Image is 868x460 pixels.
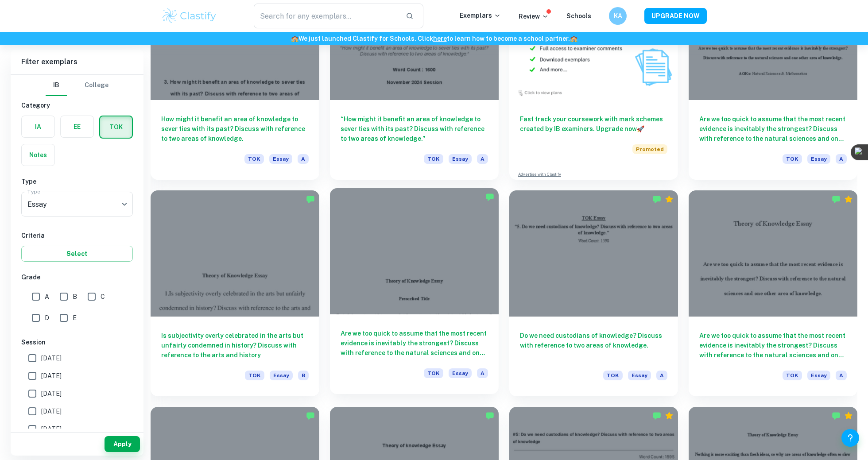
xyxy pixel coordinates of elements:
[306,411,315,420] img: Marked
[603,371,623,380] span: TOK
[807,154,830,164] span: Essay
[656,371,667,380] span: A
[21,246,133,262] button: Select
[21,337,133,347] h6: Session
[101,292,105,302] span: C
[161,7,217,25] img: Clastify logo
[73,313,77,323] span: E
[22,144,54,166] button: Notes
[449,154,472,164] span: Essay
[161,331,309,360] h6: Is subjectivity overly celebrated in the arts but unfairly condemned in history? Discuss with ref...
[632,144,667,154] span: Promoted
[613,11,623,21] h6: KA
[21,177,133,186] h6: Type
[298,154,309,164] span: A
[85,75,108,96] button: College
[21,272,133,282] h6: Grade
[665,411,674,420] div: Premium
[783,154,802,164] span: TOK
[433,35,447,42] a: here
[27,188,40,195] label: Type
[21,101,133,110] h6: Category
[269,154,292,164] span: Essay
[477,154,488,164] span: A
[449,368,472,378] span: Essay
[836,154,847,164] span: A
[518,171,561,178] a: Advertise with Clastify
[628,371,651,380] span: Essay
[61,116,93,137] button: EE
[424,368,443,378] span: TOK
[844,411,853,420] div: Premium
[41,424,62,434] span: [DATE]
[245,371,264,380] span: TOK
[45,313,49,323] span: D
[41,353,62,363] span: [DATE]
[689,190,857,397] a: Are we too quick to assume that the most recent evidence is inevitably the strongest? Discuss wit...
[841,429,859,447] button: Help and Feedback
[699,331,847,360] h6: Are we too quick to assume that the most recent evidence is inevitably the strongest? Discuss wit...
[270,371,293,380] span: Essay
[652,411,661,420] img: Marked
[151,190,319,397] a: Is subjectivity overly celebrated in the arts but unfairly condemned in history? Discuss with ref...
[460,11,501,20] p: Exemplars
[341,329,488,358] h6: Are we too quick to assume that the most recent evidence is inevitably the strongest? Discuss wit...
[570,35,577,42] span: 🏫
[520,331,667,360] h6: Do we need custodians of knowledge? Discuss with reference to two areas of knowledge.
[652,195,661,204] img: Marked
[291,35,298,42] span: 🏫
[73,292,77,302] span: B
[566,12,591,19] a: Schools
[2,34,866,43] h6: We just launched Clastify for Schools. Click to learn how to become a school partner.
[519,12,549,21] p: Review
[244,154,264,164] span: TOK
[485,411,494,420] img: Marked
[298,371,309,380] span: B
[485,193,494,201] img: Marked
[46,75,67,96] button: IB
[105,436,140,452] button: Apply
[509,190,678,397] a: Do we need custodians of knowledge? Discuss with reference to two areas of knowledge.TOKEssayA
[46,75,108,96] div: Filter type choice
[254,4,399,28] input: Search for any exemplars...
[21,231,133,240] h6: Criteria
[330,190,499,397] a: Are we too quick to assume that the most recent evidence is inevitably the strongest? Discuss wit...
[41,389,62,398] span: [DATE]
[807,371,830,380] span: Essay
[520,114,667,134] h6: Fast track your coursework with mark schemes created by IB examiners. Upgrade now
[783,371,802,380] span: TOK
[836,371,847,380] span: A
[341,114,488,143] h6: “How might it benefit an area of knowledge to sever ties with its past? Discuss with reference to...
[637,125,644,132] span: 🚀
[832,195,841,204] img: Marked
[21,192,133,216] div: Essay
[665,195,674,204] div: Premium
[11,50,143,74] h6: Filter exemplars
[644,8,707,24] button: UPGRADE NOW
[609,7,627,25] button: KA
[161,114,309,143] h6: How might it benefit an area of knowledge to sever ties with its past? Discuss with reference to ...
[844,195,853,204] div: Premium
[45,292,49,302] span: A
[100,116,132,138] button: TOK
[477,368,488,378] span: A
[41,371,62,381] span: [DATE]
[306,195,315,204] img: Marked
[699,114,847,143] h6: Are we too quick to assume that the most recent evidence is inevitably the strongest? Discuss wit...
[424,154,443,164] span: TOK
[41,406,62,416] span: [DATE]
[22,116,54,137] button: IA
[832,411,841,420] img: Marked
